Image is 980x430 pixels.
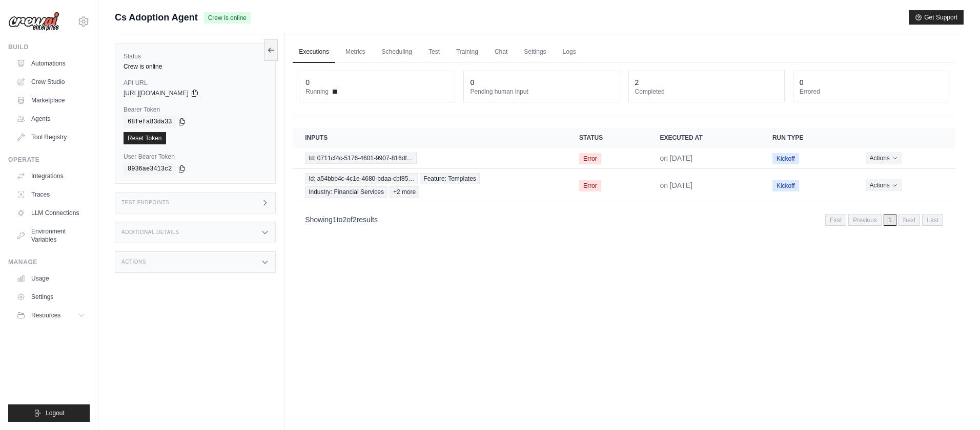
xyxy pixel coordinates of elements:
[579,180,601,191] span: Error
[12,289,90,305] a: Settings
[12,129,90,145] a: Tool Registry
[124,105,267,114] label: Bearer Token
[8,258,90,266] div: Manage
[124,116,176,128] code: 68fefa83da33
[124,52,267,60] label: Status
[848,214,882,226] span: Previous
[866,152,902,164] button: Actions for execution
[12,168,90,184] a: Integrations
[333,216,337,224] span: 1
[929,381,980,430] iframe: Chat Widget
[12,111,90,127] a: Agents
[866,179,902,191] button: Actions for execution
[12,307,90,324] button: Resources
[470,88,613,96] dt: Pending human input
[305,173,555,198] a: View execution details for Id
[12,186,90,203] a: Traces
[353,216,357,224] span: 2
[8,12,59,31] img: Logo
[825,214,943,226] nav: Pagination
[124,79,267,87] label: API URL
[635,77,639,88] div: 2
[124,153,267,161] label: User Bearer Token
[772,153,799,164] span: Kickoff
[660,181,692,189] time: July 17, 2025 at 15:36 PDT
[909,10,964,25] button: Get Support
[12,74,90,90] a: Crew Studio
[800,77,804,88] div: 0
[305,173,418,184] span: Id: a54bbb4c-4c1e-4680-bdaa-cbf85…
[470,77,474,88] div: 0
[305,214,378,225] p: Showing to of results
[124,163,176,175] code: 8936ae3413c2
[12,92,90,109] a: Marketplace
[342,216,346,224] span: 2
[121,259,146,265] h3: Actions
[567,127,647,148] th: Status
[46,409,65,417] span: Logout
[293,206,955,232] nav: Pagination
[660,154,692,162] time: July 17, 2025 at 16:54 PDT
[305,77,310,88] div: 0
[557,41,582,63] a: Logs
[422,41,446,63] a: Test
[31,311,60,319] span: Resources
[376,41,418,63] a: Scheduling
[518,41,552,63] a: Settings
[115,10,198,25] span: Cs Adoption Agent
[124,132,166,144] a: Reset Token
[204,12,251,24] span: Crew is online
[124,62,267,71] div: Crew is online
[305,153,416,164] span: Id: 0711cf4c-5176-4601-9907-816df…
[8,43,90,51] div: Build
[450,41,484,63] a: Training
[12,55,90,72] a: Automations
[800,88,943,96] dt: Errored
[305,153,555,164] a: View execution details for Id
[293,41,335,63] a: Executions
[635,88,778,96] dt: Completed
[8,404,90,422] button: Logout
[772,180,799,191] span: Kickoff
[922,214,943,226] span: Last
[124,89,189,97] span: [URL][DOMAIN_NAME]
[121,229,179,235] h3: Additional Details
[488,41,514,63] a: Chat
[825,214,846,226] span: First
[293,127,567,148] th: Inputs
[390,186,419,198] span: +2 more
[8,156,90,164] div: Operate
[899,214,921,226] span: Next
[420,173,480,184] span: Feature: Templates
[305,186,387,198] span: Industry: Financial Services
[647,127,760,148] th: Executed at
[121,200,170,206] h3: Test Endpoints
[579,153,601,164] span: Error
[12,270,90,287] a: Usage
[293,127,955,232] section: Crew executions table
[12,223,90,248] a: Environment Variables
[760,127,853,148] th: Run Type
[12,205,90,221] a: LLM Connections
[884,214,896,226] span: 1
[339,41,372,63] a: Metrics
[305,88,329,96] span: Running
